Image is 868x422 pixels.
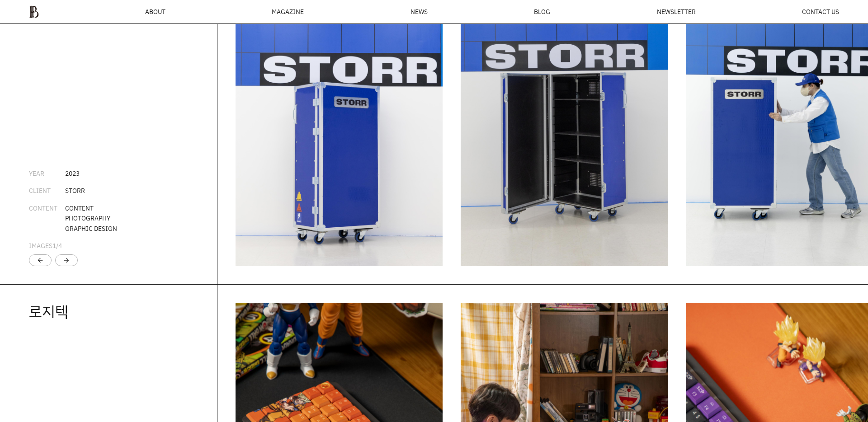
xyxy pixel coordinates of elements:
[802,9,839,15] a: CONTACT US
[29,254,52,266] div: Previous slide
[29,302,68,321] a: 로지텍
[58,241,62,250] span: 4
[29,169,65,178] div: YEAR
[145,9,165,15] a: ABOUT
[65,186,85,196] div: STORR
[52,241,62,250] span: /
[55,254,78,266] div: Next slide
[37,257,44,264] div: arrow_back
[65,169,80,178] div: 2023
[272,9,304,15] div: MAGAZINE
[29,186,65,196] div: CLIENT
[65,203,117,234] div: CONTENT PHOTOGRAPHY GRAPHIC DESIGN
[410,9,428,15] a: NEWS
[657,9,696,15] a: NEWSLETTER
[29,5,39,18] img: ba379d5522eb3.png
[29,241,62,251] div: IMAGES
[63,257,70,264] div: arrow_forward
[534,9,550,15] a: BLOG
[29,203,65,234] div: CONTENT
[52,241,56,250] span: 1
